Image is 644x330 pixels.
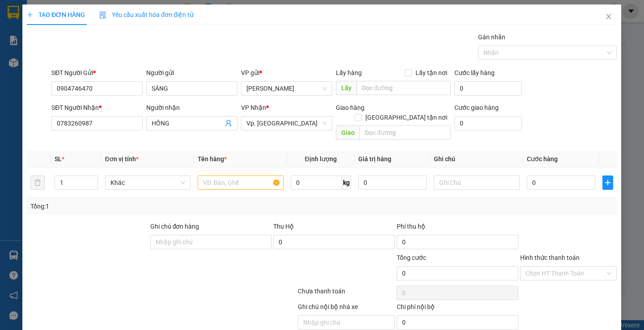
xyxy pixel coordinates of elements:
[55,155,62,163] span: SL
[27,12,33,18] span: plus
[297,286,396,302] div: Chưa thanh toán
[431,150,523,168] th: Ghi chú
[305,155,337,163] span: Định lượng
[198,155,227,163] span: Tên hàng
[150,223,199,230] label: Ghi chú đơn hàng
[110,176,185,189] span: Khác
[397,254,426,261] span: Tổng cước
[358,175,427,190] input: 0
[362,113,451,122] span: [GEOGRAPHIC_DATA] tận nơi
[358,155,391,163] span: Giá trị hàng
[105,155,139,163] span: Đơn vị tính
[241,68,333,78] div: VP gửi
[520,254,580,261] label: Hình thức thanh toán
[336,81,357,95] span: Lấy
[27,11,85,18] span: TẠO ĐƠN HÀNG
[336,125,360,140] span: Giao
[52,68,143,78] div: SĐT Người Gửi
[455,81,522,96] input: Cước lấy hàng
[150,235,272,249] input: Ghi chú đơn hàng
[527,155,558,163] span: Cước hàng
[336,69,362,76] span: Lấy hàng
[30,175,45,190] button: delete
[412,68,451,78] span: Lấy tận nơi
[198,175,284,190] input: VD: Bàn, Ghế
[336,104,365,111] span: Giao hàng
[247,82,327,95] span: An Dương Vương
[342,175,351,190] span: kg
[100,12,107,19] img: icon
[30,201,249,211] div: Tổng: 1
[52,103,143,113] div: SĐT Người Nhận
[298,315,395,330] input: Nhập ghi chú
[397,221,518,235] div: Phí thu hộ
[603,179,613,186] span: plus
[100,11,194,18] span: Yêu cầu xuất hóa đơn điện tử
[479,33,506,41] label: Gán nhãn
[147,103,238,113] div: Người nhận
[455,116,522,130] input: Cước giao hàng
[247,117,327,130] span: Vp. Phan Rang
[455,104,499,111] label: Cước giao hàng
[360,125,451,140] input: Dọc đường
[597,4,622,29] button: Close
[225,120,233,127] span: user-add
[397,302,518,315] div: Chi phí nội bộ
[241,104,267,111] span: VP Nhận
[606,13,613,20] span: close
[274,223,294,230] span: Thu Hộ
[298,302,395,315] div: Ghi chú nội bộ nhà xe
[455,69,495,76] label: Cước lấy hàng
[434,175,520,190] input: Ghi Chú
[357,81,451,95] input: Dọc đường
[603,175,614,190] button: plus
[147,68,238,78] div: Người gửi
